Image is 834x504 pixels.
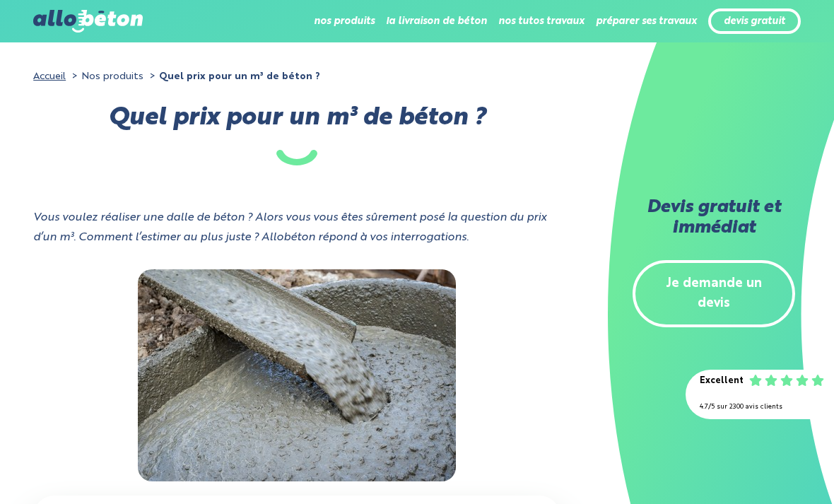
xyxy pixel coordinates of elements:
li: Nos produits [69,66,143,87]
li: nos produits [314,4,375,38]
i: Vous voulez réaliser une dalle de béton ? Alors vous vous êtes sûrement posé la question du prix ... [33,212,546,244]
li: préparer ses travaux [596,4,697,38]
li: nos tutos travaux [498,4,585,38]
a: Je demande un devis [633,260,795,328]
h2: Devis gratuit et immédiat [633,198,795,239]
a: devis gratuit [724,16,785,28]
div: 4.7/5 sur 2300 avis clients [700,397,820,418]
div: Excellent [700,371,744,392]
img: ”Béton" [138,269,456,481]
a: Accueil [33,71,66,81]
h1: Quel prix pour un m³ de béton ? [33,108,560,165]
li: la livraison de béton [386,4,487,38]
li: Quel prix pour un m³ de béton ? [146,66,320,87]
img: allobéton [33,10,142,33]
